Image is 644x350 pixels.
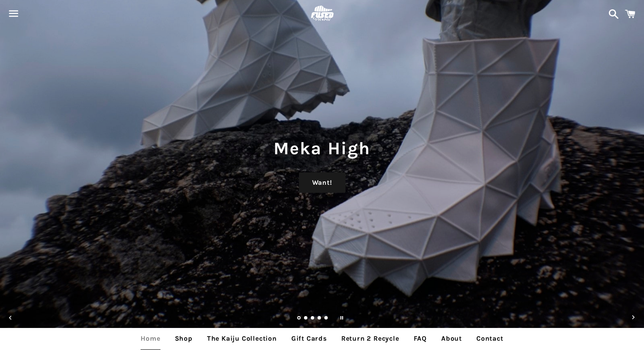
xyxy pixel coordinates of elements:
a: Load slide 3 [311,317,315,321]
a: FAQ [407,328,433,349]
a: Load slide 5 [324,317,329,321]
a: Slide 1, current [297,317,301,321]
a: Return 2 Recycle [335,328,406,349]
a: Load slide 4 [318,317,322,321]
a: Home [134,328,166,349]
a: Want! [299,172,345,193]
button: Next slide [624,308,643,327]
a: Shop [169,328,199,349]
a: The Kaiju Collection [201,328,283,349]
button: Pause slideshow [332,308,351,327]
h1: Meka High [8,136,636,161]
button: Previous slide [1,308,20,327]
a: Load slide 2 [304,317,308,321]
a: Contact [470,328,510,349]
a: Gift Cards [285,328,333,349]
a: About [435,328,468,349]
